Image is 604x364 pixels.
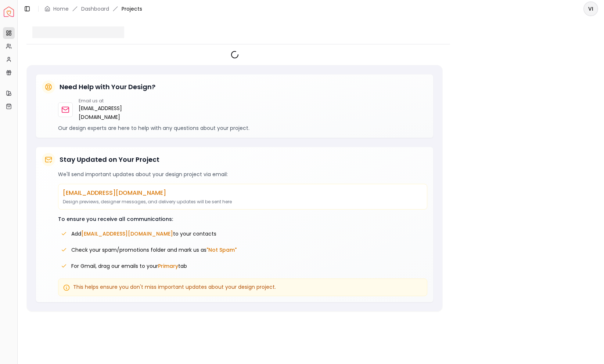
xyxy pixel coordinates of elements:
span: "Not Spam" [206,246,237,254]
p: Email us at [79,98,141,104]
span: Projects [122,5,142,12]
span: Add to your contacts [71,230,216,237]
h5: Stay Updated on Your Project [60,154,159,165]
button: VI [583,1,598,16]
span: Primary [158,262,178,270]
a: [EMAIL_ADDRESS][DOMAIN_NAME] [79,104,141,121]
p: Design previews, designer messages, and delivery updates will be sent here [63,199,423,205]
a: Spacejoy [4,7,14,17]
p: [EMAIL_ADDRESS][DOMAIN_NAME] [63,189,423,197]
span: This helps ensure you don't miss important updates about your design project. [73,283,276,291]
p: We'll send important updates about your design project via email: [58,171,427,178]
span: VI [584,2,597,15]
span: Check your spam/promotions folder and mark us as [71,246,237,254]
a: Home [53,5,69,12]
span: For Gmail, drag our emails to your tab [71,262,187,270]
img: Spacejoy Logo [4,7,14,17]
span: [EMAIL_ADDRESS][DOMAIN_NAME] [81,230,173,237]
nav: breadcrumb [44,5,142,12]
a: Dashboard [81,5,109,12]
p: To ensure you receive all communications: [58,215,427,223]
p: Our design experts are here to help with any questions about your project. [58,124,427,132]
h5: Need Help with Your Design? [60,82,155,92]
